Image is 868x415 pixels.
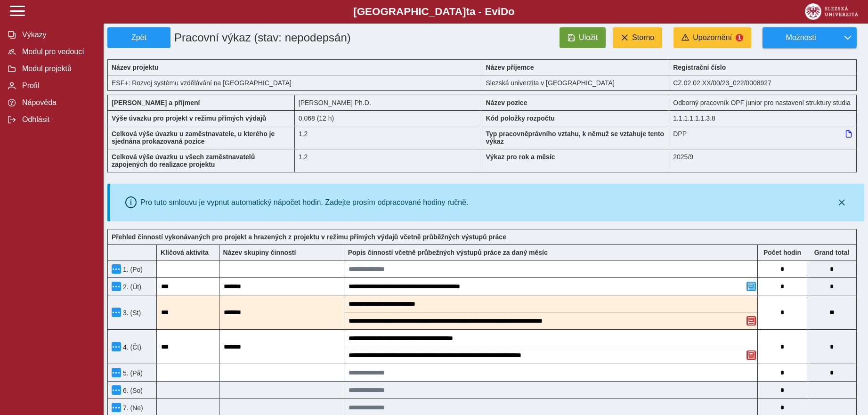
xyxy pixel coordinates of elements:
span: Zpět [112,33,166,42]
span: t [466,6,469,17]
div: Slezská univerzita v [GEOGRAPHIC_DATA] [482,75,670,91]
span: 7. (Ne) [121,404,143,412]
span: Výkazy [19,31,96,39]
div: Odborný pracovník OPF junior pro nastavení struktury studia [669,95,857,110]
div: 2025/9 [669,149,857,172]
b: Název příjemce [486,64,534,71]
b: Počet hodin [758,249,807,256]
span: Uložit [579,33,598,42]
b: Registrační číslo [673,64,726,71]
span: Upozornění [693,33,732,42]
b: Typ pracovněprávního vztahu, k němuž se vztahuje tento výkaz [486,130,665,145]
span: 6. (So) [121,387,143,394]
button: Přidat poznámku [746,282,756,291]
button: Možnosti [763,27,839,48]
span: Možnosti [771,33,831,42]
b: Kód položky rozpočtu [486,114,555,122]
b: Název pozice [486,99,527,106]
button: Menu [112,308,121,317]
div: 1.1.1.1.1.1.3.8 [669,110,857,126]
b: [PERSON_NAME] a příjmení [112,99,200,106]
button: Menu [112,282,121,291]
span: Modul projektů [19,65,96,73]
b: Název skupiny činností [223,249,296,256]
button: Menu [112,342,121,351]
span: 3. (St) [121,309,141,317]
span: Odhlásit [19,115,96,124]
span: Nápověda [19,98,96,107]
div: Pro tuto smlouvu je vypnut automatický nápočet hodin. Zadejte prosím odpracované hodiny ručně. [140,198,468,207]
b: Klíčová aktivita [161,249,209,256]
div: 1,2 [295,126,482,149]
img: logo_web_su.png [805,3,858,20]
button: Odstranit poznámku [746,350,756,360]
span: 2. (Út) [121,283,141,291]
div: DPP [669,126,857,149]
span: 5. (Pá) [121,369,143,377]
span: Modul pro vedoucí [19,48,96,56]
button: Zpět [107,27,170,48]
button: Upozornění1 [673,27,751,48]
b: Celková výše úvazku u zaměstnavatele, u kterého je sjednána prokazovaná pozice [112,130,275,145]
b: Přehled činností vykonávaných pro projekt a hrazených z projektu v režimu přímých výdajů včetně p... [112,233,506,241]
button: Odstranit poznámku [746,316,756,325]
button: Menu [112,403,121,412]
button: Menu [112,264,121,274]
div: 1,2 [295,149,482,172]
button: Storno [613,27,662,48]
b: Suma za den přes všechny výkazy [807,249,856,256]
h1: Pracovní výkaz (stav: nepodepsán) [170,27,423,48]
b: Popis činností včetně průbežných výstupů práce za daný měsíc [348,249,548,256]
span: 1 [736,34,743,41]
b: Celková výše úvazku u všech zaměstnavatelů zapojených do realizace projektu [112,153,255,168]
b: Výše úvazku pro projekt v režimu přímých výdajů [112,114,266,122]
b: Výkaz pro rok a měsíc [486,153,555,161]
div: 0,544 h / den. 2,72 h / týden. [295,110,482,126]
b: [GEOGRAPHIC_DATA] a - Evi [28,6,840,18]
button: Menu [112,385,121,395]
div: ESF+: Rozvoj systému vzdělávání na [GEOGRAPHIC_DATA] [107,75,482,91]
span: D [501,6,508,17]
span: o [508,6,515,17]
div: CZ.02.02.XX/00/23_022/0008927 [669,75,857,91]
span: Profil [19,81,96,90]
button: Uložit [560,27,606,48]
b: Název projektu [112,64,159,71]
span: 1. (Po) [121,266,143,273]
button: Menu [112,368,121,377]
div: [PERSON_NAME] Ph.D. [295,95,482,110]
span: 4. (Čt) [121,343,141,351]
span: Storno [632,33,654,42]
